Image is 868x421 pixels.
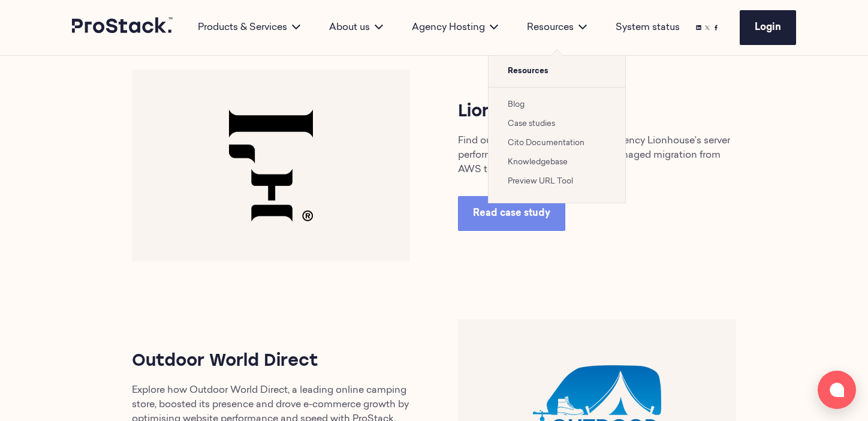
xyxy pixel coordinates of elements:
[473,209,550,218] span: Read case study
[315,20,397,35] div: About us
[508,178,573,185] a: Preview URL Tool
[513,20,601,35] div: Resources
[508,120,555,128] a: Case studies
[183,20,315,35] div: Products & Services
[72,17,174,38] a: Prostack logo
[458,134,736,177] p: Find out how we increased digital agency Lionhouse’s server performance with a smooth, fully mana...
[508,158,568,166] a: Knowledgebase
[132,70,410,261] img: Lionhouse-1-768x530.png
[508,101,525,109] a: Blog
[458,196,565,231] a: Read case study
[740,10,796,45] a: Login
[132,350,410,374] h3: Outdoor World Direct
[818,371,856,409] button: Open chat window
[616,20,680,35] a: System status
[397,20,513,35] div: Agency Hosting
[458,100,736,124] h3: Lionhouse
[489,56,625,87] span: Resources
[508,139,584,147] a: Cito Documentation
[755,23,781,32] span: Login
